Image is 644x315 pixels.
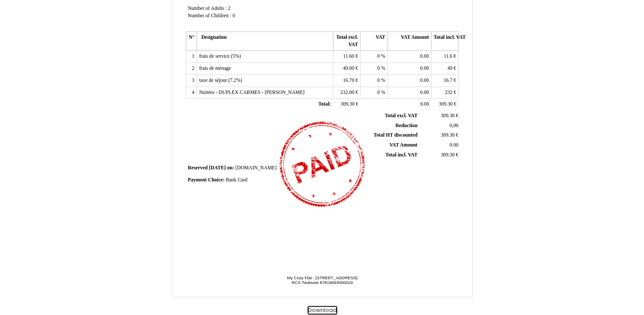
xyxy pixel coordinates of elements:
span: 232 [445,90,453,95]
span: 0.00 [420,53,429,59]
span: 0.00 [420,90,429,95]
span: frais de ménage [199,65,231,71]
td: € [419,131,460,140]
td: € [333,87,360,99]
span: 0 [377,78,380,83]
span: Reserved [188,165,208,171]
span: [DOMAIN_NAME] [235,165,277,171]
th: Total incl. VAT [431,32,459,51]
span: Total: [318,101,331,107]
td: € [419,150,460,160]
span: Number of Adults : [188,6,227,11]
td: € [333,75,360,87]
td: € [431,87,459,99]
span: 309.30 [341,101,354,107]
span: RCS Toulouse 87819693000019 [292,280,353,285]
span: 11.6 [444,53,453,59]
span: on: [227,165,234,171]
span: Number of Children : [188,13,231,19]
td: 1 [186,51,197,63]
span: 309.30 [441,152,455,158]
span: 0.00 [450,142,458,148]
td: € [431,99,459,111]
span: 232.00 [340,90,354,95]
button: Download [308,306,337,315]
td: % [361,87,388,99]
td: 2 [186,63,197,75]
span: 49.00 [343,65,354,71]
span: [DATE] [209,165,226,171]
span: Nuitées - DUPLEX CARMES - [PERSON_NAME] [199,90,305,95]
th: Total excl. VAT [333,32,360,51]
span: Total excl. VAT [385,113,418,119]
th: Designation [197,32,333,51]
span: Reduction [395,123,417,128]
td: 4 [186,87,197,99]
span: 0 [232,13,235,19]
td: € [431,51,459,63]
span: 16.70 [343,78,354,83]
td: € [333,51,360,63]
td: € [431,63,459,75]
span: 309.30 [441,132,455,138]
span: 49 [447,65,453,71]
span: 309.30 [441,113,455,119]
th: N° [186,32,197,51]
td: € [333,63,360,75]
th: VAT Amount [388,32,431,51]
span: VAT Amount [389,142,417,148]
span: Bank Card [226,177,247,183]
td: % [361,51,388,63]
td: € [431,75,459,87]
span: 16.7 [444,78,452,83]
td: 3 [186,75,197,87]
span: Total HT discounted [373,132,417,138]
td: € [333,99,360,111]
span: Total incl. VAT [385,152,418,158]
span: Payment Choice: [188,177,225,183]
span: My Cozy Flat - [STREET_ADDRESS] [287,275,357,280]
span: 0.00 [420,101,429,107]
span: 0,00 [450,123,458,128]
td: % [361,63,388,75]
span: 0.00 [420,65,429,71]
span: taxe de séjour (7.2%) [199,78,242,83]
span: 2 [228,6,231,11]
span: 309.30 [439,101,453,107]
span: 0 [377,53,380,59]
th: VAT [361,32,388,51]
span: 0.00 [420,78,429,83]
td: € [419,111,460,121]
span: frais de service (5%) [199,53,241,59]
span: 0 [377,90,380,95]
span: 0 [377,65,380,71]
span: 11.60 [343,53,354,59]
td: % [361,75,388,87]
